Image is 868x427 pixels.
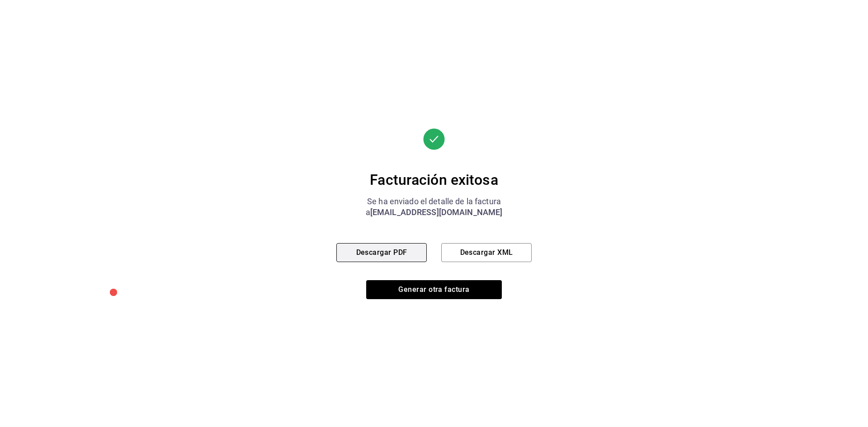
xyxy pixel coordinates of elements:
[336,243,427,262] button: Descargar PDF
[441,243,532,262] button: Descargar XML
[336,196,532,207] div: Se ha enviado el detalle de la factura
[336,171,532,189] div: Facturación exitosa
[370,207,503,217] span: [EMAIL_ADDRESS][DOMAIN_NAME]
[336,207,532,218] div: a
[366,280,502,299] button: Generar otra factura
